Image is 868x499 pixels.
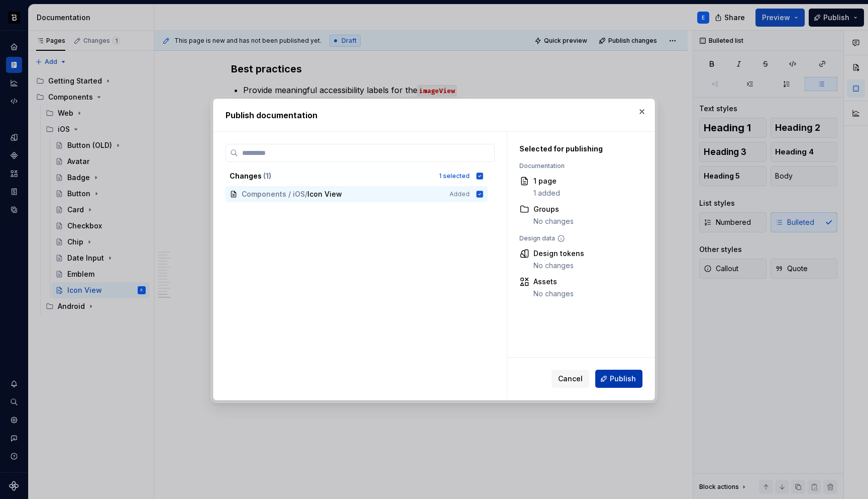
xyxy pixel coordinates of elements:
div: No changes [533,216,574,226]
h2: Publish documentation [226,109,642,121]
button: Publish [595,370,642,388]
span: Added [450,190,470,198]
span: Cancel [558,374,583,384]
div: Design tokens [533,248,584,259]
div: 1 selected [439,172,470,180]
span: ( 1 ) [263,172,271,180]
span: Icon View [307,189,342,199]
div: No changes [533,289,574,299]
div: Groups [533,204,574,214]
span: Components / iOS [242,189,305,199]
div: Documentation [519,162,631,170]
div: Changes [230,171,433,181]
div: Design data [519,234,631,242]
div: No changes [533,261,584,271]
div: 1 page [533,176,560,186]
div: Selected for publishing [519,144,631,154]
div: Assets [533,277,574,287]
span: / [305,189,307,199]
span: Publish [610,374,636,384]
div: 1 added [533,188,560,198]
button: Cancel [552,370,589,388]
